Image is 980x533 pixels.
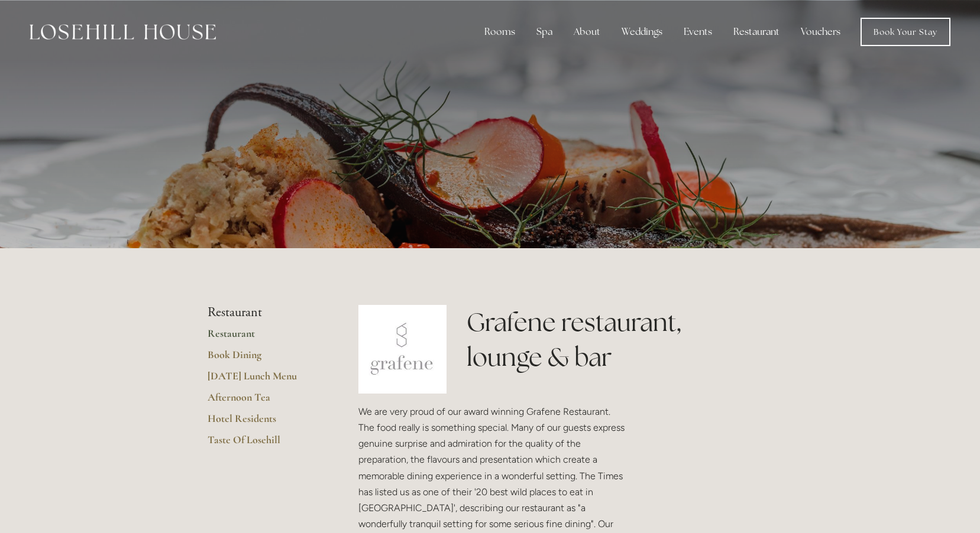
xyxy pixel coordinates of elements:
[208,369,321,391] a: [DATE] Lunch Menu
[358,305,447,394] img: grafene.jpg
[208,305,321,320] li: Restaurant
[527,20,562,44] div: Spa
[674,20,722,44] div: Events
[208,412,321,433] a: Hotel Residents
[564,20,610,44] div: About
[467,305,772,375] h1: Grafene restaurant, lounge & bar
[208,327,321,348] a: Restaurant
[724,20,789,44] div: Restaurant
[791,20,850,44] a: Vouchers
[861,18,950,46] a: Book Your Stay
[208,348,321,369] a: Book Dining
[612,20,672,44] div: Weddings
[208,391,321,412] a: Afternoon Tea
[30,24,216,40] img: Losehill House
[208,433,321,454] a: Taste Of Losehill
[475,20,525,44] div: Rooms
